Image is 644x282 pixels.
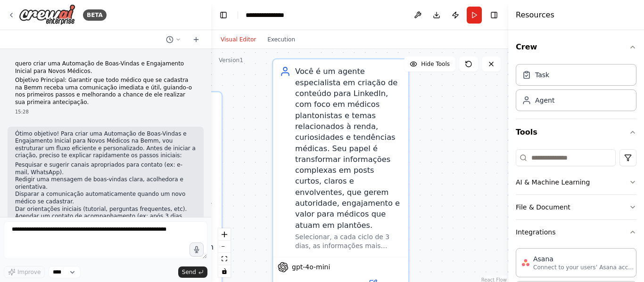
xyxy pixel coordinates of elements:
[516,220,636,244] button: Integrations
[15,191,196,205] li: Disparar a comunicação automaticamente quando um novo médico se cadastrar.
[535,96,554,105] div: Agent
[218,265,231,277] button: toggle interactivity
[15,206,196,213] li: Dar orientações iniciais (tutorial, perguntas frequentes, etc).
[516,9,554,21] h4: Resources
[295,66,402,230] div: Você é um agente especialista em criação de conteúdo para LinkedIn, com foco em médicos plantonis...
[108,99,215,274] div: Você é um agente de pesquisa especializado em novidades, tendências e curiosidades da área médica...
[17,268,41,276] span: Improve
[516,60,636,119] div: Crew
[182,268,196,276] span: Send
[295,233,402,250] div: Selecionar, a cada ciclo de 3 dias, as informações mais relevantes e impactantes do material cole...
[535,70,549,80] div: Task
[487,8,501,22] button: Hide right sidebar
[189,34,204,45] button: Start a new chat
[262,34,301,45] button: Execution
[404,56,455,72] button: Hide Tools
[15,213,196,227] li: Agendar um contato de acompanhamento (ex: após 3 dias, checar dúvidas ou incentivar a primeira an...
[178,266,207,278] button: Send
[516,119,636,145] button: Tools
[190,242,204,257] button: Click to speak your automation idea
[292,263,330,272] span: gpt-4o-mini
[162,34,185,45] button: Switch to previous chat
[15,130,196,160] p: Ótimo objetivo! Para criar uma Automação de Boas-Vindas e Engajamento Inicial para Novos Médicos ...
[83,9,107,21] div: BETA
[516,195,636,219] button: File & Document
[218,228,231,277] div: React Flow controls
[516,170,636,194] button: AI & Machine Learning
[218,253,231,265] button: fit view
[15,161,196,176] li: Pesquisar e sugerir canais apropriados para contato (ex: e-mail, WhatsApp).
[15,77,196,106] p: Objetivo Principal: Garantir que todo médico que se cadastra na Bemm receba uma comunicação imedi...
[15,60,196,75] p: quero criar uma Automação de Boas-Vindas e Engajamento Inicial para Novos Médicos.
[421,60,450,68] span: Hide Tools
[217,8,230,22] button: Hide left sidebar
[215,34,262,45] button: Visual Editor
[522,259,529,266] img: Asana
[4,266,45,278] button: Improve
[15,176,196,191] li: Redigir uma mensagem de boas-vindas clara, acolhedora e orientativa.
[15,108,196,115] div: 15:28
[19,4,75,25] img: Logo
[246,10,284,20] nav: breadcrumb
[218,228,231,241] button: zoom in
[533,264,637,271] p: Connect to your users’ Asana accounts
[533,254,637,264] div: Asana
[516,34,636,60] button: Crew
[218,241,231,253] button: zoom out
[219,56,243,64] div: Version 1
